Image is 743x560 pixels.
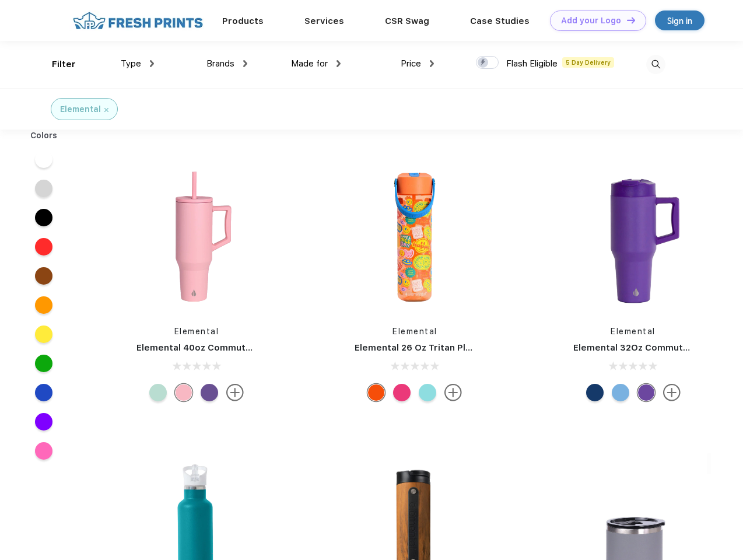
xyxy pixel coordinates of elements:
[367,384,385,401] div: Good Vibes
[392,327,437,336] a: Elemental
[60,103,101,116] div: Elemental
[573,342,732,353] a: Elemental 32Oz Commuter Tumbler
[444,384,462,401] img: more.svg
[562,57,614,68] span: 5 Day Delivery
[175,384,192,401] div: Rose
[337,159,492,314] img: func=resize&h=266
[222,16,264,26] a: Products
[52,58,76,71] div: Filter
[149,384,167,401] div: Mint Sorbet
[150,60,154,67] img: dropdown.png
[667,14,692,27] div: Sign in
[385,16,429,26] a: CSR Swag
[655,10,705,30] a: Sign in
[174,327,219,336] a: Elemental
[586,384,604,401] div: Navy
[612,384,629,401] div: Ocean Blue
[401,58,421,69] span: Price
[206,58,234,69] span: Brands
[337,60,341,67] img: dropdown.png
[243,60,247,67] img: dropdown.png
[119,159,274,314] img: func=resize&h=266
[611,327,656,336] a: Elemental
[419,384,436,401] div: Berry breeze
[104,108,108,112] img: filter_cancel.svg
[121,58,141,69] span: Type
[637,384,655,401] div: Purple
[69,10,206,31] img: fo%20logo%202.webp
[291,58,328,69] span: Made for
[663,384,681,401] img: more.svg
[22,129,66,142] div: Colors
[304,16,344,26] a: Services
[506,58,558,69] span: Flash Eligible
[226,384,244,401] img: more.svg
[393,384,411,401] div: Berries Blast
[627,17,635,23] img: DT
[136,342,295,353] a: Elemental 40oz Commuter Tumbler
[561,16,621,26] div: Add your Logo
[646,55,665,74] img: desktop_search.svg
[430,60,434,67] img: dropdown.png
[201,384,218,401] div: Purple
[355,342,548,353] a: Elemental 26 Oz Tritan Plastic Water Bottle
[556,159,711,314] img: func=resize&h=266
